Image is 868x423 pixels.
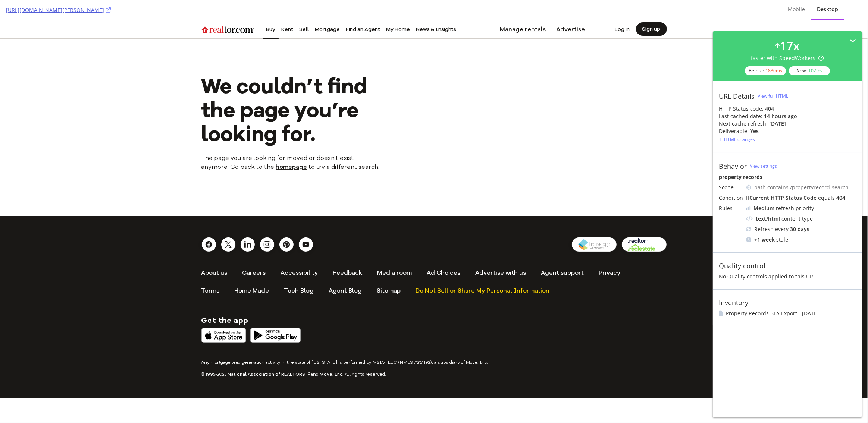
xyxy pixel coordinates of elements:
div: 102 ms [808,67,822,74]
a: Manage rentals [495,3,550,16]
div: 11 HTML changes [719,136,755,142]
img: j32suk7ufU7viAAAAAElFTkSuQmCC [746,206,751,210]
div: 30 days [790,225,809,233]
div: Mobile [788,6,805,13]
div: content type [746,215,856,222]
div: URL Details [719,92,755,100]
div: [DATE] [769,120,786,127]
div: Yes [750,127,759,135]
a: [URL][DOMAIN_NAME][PERSON_NAME] [6,6,111,14]
div: © 1995- 2025 and All rights reserved. [201,351,667,357]
button: Feedback [333,244,362,262]
div: Desktop [817,6,838,13]
div: Scope [719,184,743,191]
div: Last cached date: [719,113,762,120]
p: Get the app [201,294,667,306]
a: Find us on Pinterest [279,217,294,232]
div: Refresh every [746,225,856,233]
div: View full HTML [758,93,788,99]
div: faster with SpeedWorkers [751,54,824,62]
button: Sign up, opens a dialog [636,2,667,16]
a: About us [201,244,227,262]
a: Careers [242,244,266,262]
a: Media room [377,244,412,262]
div: Before: [745,66,786,75]
div: No Quality controls applied to this URL. [719,273,856,280]
a: Accessibility [281,244,318,262]
div: Next cache refresh: [719,120,768,127]
img: Android app download badge [250,308,300,323]
img: Apple app store download badge [201,308,245,323]
div: Rules [719,205,743,212]
a: Get your realtor domain [621,217,667,232]
a: Sitemap [377,262,401,280]
div: 1830 ms [765,67,782,74]
div: 14 hours ago [764,113,797,120]
div: Medium [753,205,774,212]
h1: We couldn’t find the page you’re looking for. [201,54,429,126]
p: The page you are looking for moved or doesn't exist anymore. Go back to the to try a different se... [201,133,429,151]
a: Agent Blog [329,262,362,280]
div: Condition [719,194,743,202]
div: Quality control [719,262,765,270]
a: Houselogic [571,217,617,232]
a: homepage [276,144,307,150]
div: + 1 week [754,236,775,243]
a: View settings [750,163,777,169]
a: Advertise with us [475,244,526,262]
div: refresh priority [753,205,814,212]
a: Advertise [556,3,585,16]
a: Move, Inc. [320,352,344,356]
a: Follow us on Twitter [220,217,235,232]
div: stale [746,236,856,243]
a: Get it on Google Play [250,306,300,324]
a: National Association of REALTORS® [228,352,310,356]
div: If [746,194,856,202]
a: Do Not Sell or Share My Personal Information [416,262,549,280]
a: Terms [201,262,219,280]
a: Agent support [541,244,584,262]
div: Any mortgage lead generation activity in the state of [US_STATE] is performed by MSIM, LLC (NMLS ... [201,339,667,345]
img: realtor.com [201,1,254,18]
div: 404 [836,194,845,201]
button: View full HTML [758,90,788,102]
div: text/html [756,215,780,222]
div: property records [719,173,856,181]
a: Tech Blog [284,262,314,280]
a: Follow us on Instagram [259,217,274,232]
li: Property Records BLA Export - [DATE] [719,310,856,317]
a: Follow our You Tube Channel [298,217,313,232]
span: Sign up [642,6,660,12]
div: Now: [789,66,830,75]
div: path contains /propertyrecord-search [754,184,856,191]
a: Download on the App Store [201,306,245,324]
div: 17 x [780,37,800,54]
a: Ad Choices [427,244,460,262]
div: Deliverable: [719,127,749,135]
div: Current HTTP Status Code [749,194,817,201]
strong: 404 [765,105,774,112]
button: 11HTML changes [719,135,755,144]
a: Connect on Linked In [240,217,255,232]
a: Privacy [599,244,620,262]
div: Inventory [719,299,748,307]
a: Home Made [234,262,269,280]
div: equals [818,194,835,201]
div: Behavior [719,162,747,170]
a: Like us on Facebook [201,217,216,232]
div: HTTP Status code: [719,105,856,113]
